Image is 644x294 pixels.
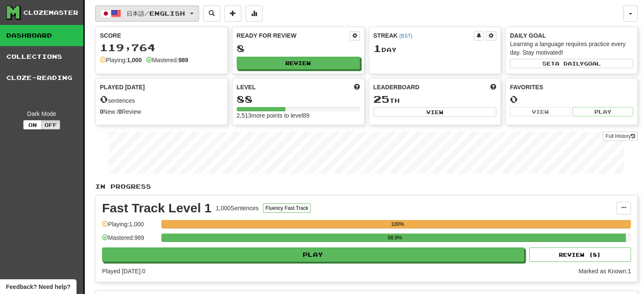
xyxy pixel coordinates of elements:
div: th [373,94,497,105]
button: Seta dailygoal [510,59,633,68]
div: New / Review [100,107,223,116]
button: Off [41,120,60,129]
div: Marked as Known: 1 [578,267,631,275]
button: More stats [246,5,263,22]
span: 0 [100,93,108,105]
button: View [510,107,570,116]
strong: 989 [178,57,188,63]
span: Score more points to level up [354,83,360,91]
button: Play [102,247,524,262]
div: 119,764 [100,42,223,53]
div: sentences [100,94,223,105]
a: Full History [603,132,638,141]
button: Fluency Fast Track [263,203,311,213]
strong: 0 [119,108,122,115]
div: 2,513 more points to level 89 [237,111,360,120]
span: 25 [373,93,390,105]
span: Open feedback widget [6,283,70,291]
span: 1 [373,42,381,54]
button: Review [237,57,360,69]
div: 88 [237,94,360,104]
a: (BST) [399,33,412,39]
div: 0 [510,94,633,104]
div: Favorites [510,83,633,91]
span: This week in points, UTC [490,83,496,91]
button: Review (8) [529,247,631,262]
div: Mastered: [146,56,188,64]
button: 日本語/English [95,5,199,22]
div: 1,000 Sentences [216,204,259,212]
button: Search sentences [203,5,220,22]
div: Playing: 1,000 [102,220,157,234]
span: 日本語 / English [127,10,185,17]
p: In Progress [95,182,638,191]
div: Daily Goal [510,31,633,40]
div: Fast Track Level 1 [102,202,212,214]
div: 98.9% [164,234,626,242]
div: Learning a language requires practice every day. Stay motivated! [510,40,633,57]
div: Playing: [100,56,142,64]
strong: 0 [100,108,103,115]
strong: 1,000 [127,57,142,63]
div: 100% [164,220,631,228]
span: Played [DATE]: 0 [102,268,145,275]
span: Played [DATE] [100,83,145,91]
span: a daily [555,60,584,66]
button: Add sentence to collection [224,5,241,22]
div: Score [100,31,223,40]
button: On [23,120,42,129]
button: View [373,107,497,117]
div: Ready for Review [237,31,350,40]
button: Play [572,107,633,116]
div: Dark Mode [6,110,77,118]
div: 8 [237,43,360,54]
span: Leaderboard [373,83,420,91]
div: Streak [373,31,474,40]
span: Level [237,83,256,91]
div: Mastered: 989 [102,234,157,247]
div: Clozemaster [23,8,78,17]
div: Day [373,43,497,54]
